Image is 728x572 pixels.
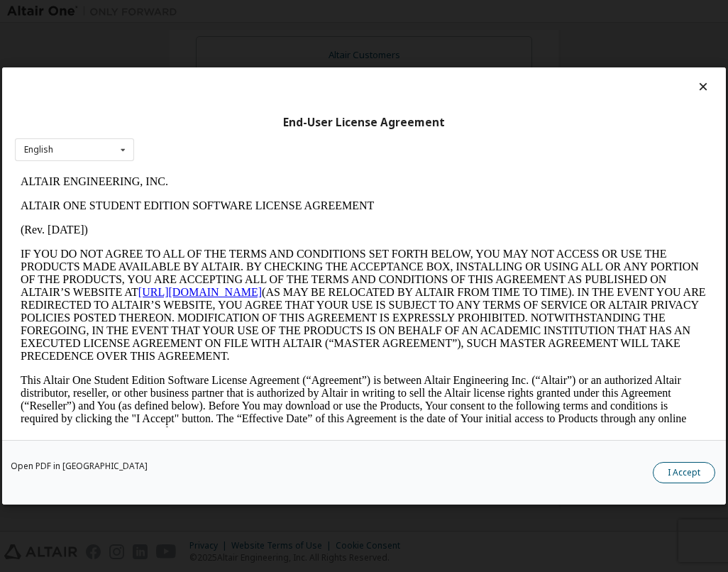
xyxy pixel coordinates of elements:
div: End-User License Agreement [15,116,713,130]
p: ALTAIR ENGINEERING, INC. [6,6,693,18]
div: English [24,145,53,154]
p: ALTAIR ONE STUDENT EDITION SOFTWARE LICENSE AGREEMENT [6,30,693,43]
a: Open PDF in [GEOGRAPHIC_DATA] [11,462,148,471]
p: IF YOU DO NOT AGREE TO ALL OF THE TERMS AND CONDITIONS SET FORTH BELOW, YOU MAY NOT ACCESS OR USE... [6,78,693,193]
p: This Altair One Student Edition Software License Agreement (“Agreement”) is between Altair Engine... [6,204,693,268]
p: (Rev. [DATE]) [6,54,693,67]
button: I Accept [653,462,715,483]
a: [URL][DOMAIN_NAME] [123,116,247,128]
